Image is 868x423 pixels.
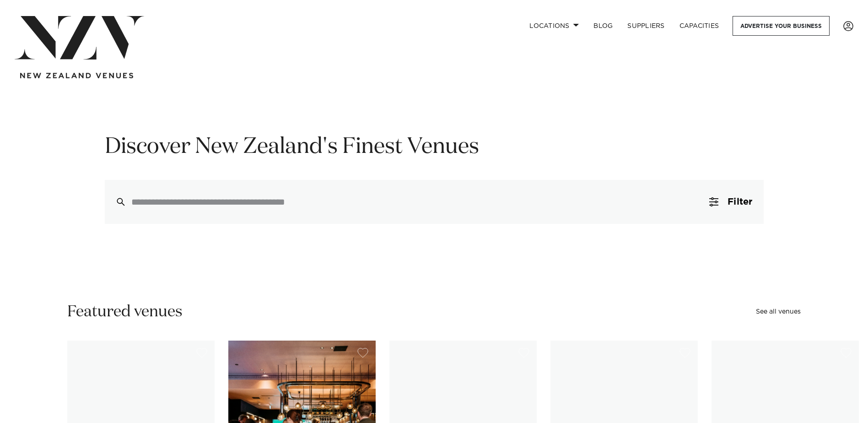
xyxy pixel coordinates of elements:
a: BLOG [586,16,620,36]
button: Filter [698,180,763,224]
img: nzv-logo.png [15,16,144,60]
a: See all venues [756,309,801,315]
a: Capacities [672,16,727,36]
a: Locations [522,16,586,36]
h2: Featured venues [67,302,183,322]
a: SUPPLIERS [620,16,672,36]
span: Filter [728,197,752,206]
img: new-zealand-venues-text.png [20,73,133,79]
h1: Discover New Zealand's Finest Venues [105,133,764,162]
a: Advertise your business [733,16,830,36]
